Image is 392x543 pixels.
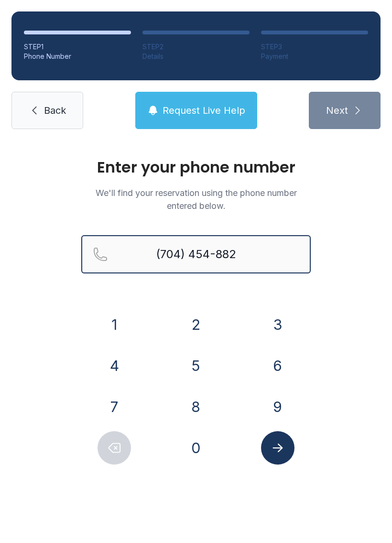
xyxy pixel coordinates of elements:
[261,42,368,52] div: STEP 3
[81,235,311,273] input: Reservation phone number
[24,52,131,61] div: Phone Number
[142,52,250,61] div: Details
[44,104,66,117] span: Back
[142,42,250,52] div: STEP 2
[98,349,131,382] button: 4
[81,160,311,175] h1: Enter your phone number
[98,390,131,424] button: 7
[179,390,213,424] button: 8
[261,349,294,382] button: 6
[261,308,294,341] button: 3
[24,42,131,52] div: STEP 1
[179,308,213,341] button: 2
[261,431,294,465] button: Submit lookup form
[261,52,368,61] div: Payment
[98,308,131,341] button: 1
[326,104,348,117] span: Next
[179,431,213,465] button: 0
[163,104,245,117] span: Request Live Help
[98,431,131,465] button: Delete number
[81,186,311,212] p: We'll find your reservation using the phone number entered below.
[261,390,294,424] button: 9
[179,349,213,382] button: 5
